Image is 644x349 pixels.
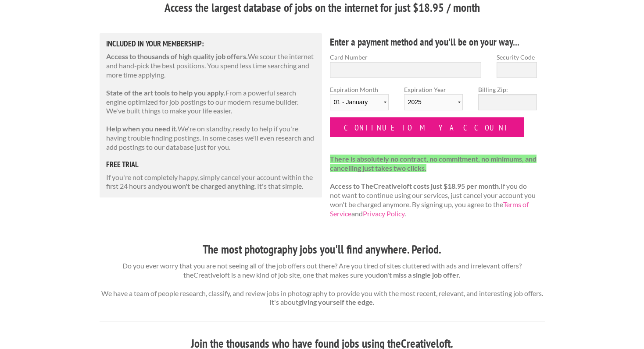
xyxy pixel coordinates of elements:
a: Privacy Policy [363,209,404,218]
strong: you won't be charged anything [159,182,254,190]
p: We're on standby, ready to help if you're having trouble finding postings. In some cases we'll ev... [106,124,316,152]
label: Security Code [497,53,537,62]
h5: Included in Your Membership: [106,40,316,48]
p: Do you ever worry that you are not seeing all of the job offers out there? Are you tired of sites... [100,261,545,307]
strong: There is absolutely no contract, no commitment, no minimums, and cancelling just takes two clicks. [330,155,537,172]
select: Expiration Year [404,94,463,110]
a: Terms of Service [330,200,529,218]
h4: Enter a payment method and you'll be on your way... [330,35,537,49]
h5: free trial [106,161,316,169]
p: We scour the internet and hand-pick the best positions. You spend less time searching and more ti... [106,52,316,79]
label: Expiration Month [330,85,389,117]
strong: Help when you need it. [106,124,178,133]
label: Card Number [330,53,482,62]
strong: State of the art tools to help you apply. [106,88,225,97]
strong: don't miss a single job offer. [376,271,461,279]
p: From a powerful search engine optimized for job postings to our modern resume builder. We've buil... [106,88,316,116]
label: Expiration Year [404,85,463,117]
label: Billing Zip: [478,85,537,94]
strong: Access to TheCreativeloft costs just $18.95 per month. [330,182,501,190]
input: Continue to my account [330,117,525,137]
strong: Access to thousands of high quality job offers. [106,52,248,60]
h3: The most photography jobs you'll find anywhere. Period. [100,241,545,258]
select: Expiration Month [330,94,389,110]
p: If you're not completely happy, simply cancel your account within the first 24 hours and . It's t... [106,173,316,191]
strong: giving yourself the edge. [298,298,375,306]
p: If you do not want to continue using our services, just cancel your account you won't be charged ... [330,155,537,219]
